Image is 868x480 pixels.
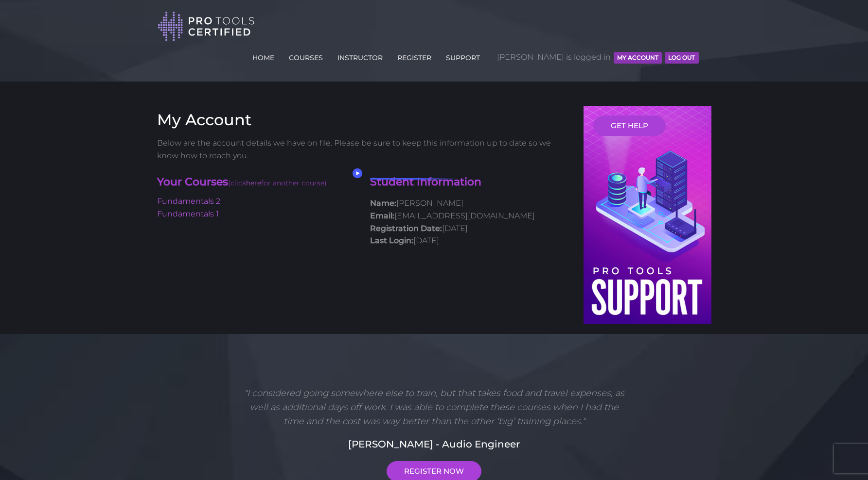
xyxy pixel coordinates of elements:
button: Log Out [665,52,698,64]
a: INSTRUCTOR [335,48,385,64]
a: COURSES [286,48,325,64]
p: Below are the account details we have on file. Please be sure to keep this information up to date... [157,137,569,162]
a: Fundamentals 2 [157,197,220,206]
p: "I considered going somewhere else to train, but that takes food and travel expenses, as well as ... [240,386,628,428]
p: [PERSON_NAME] [EMAIL_ADDRESS][DOMAIN_NAME] [DATE] [DATE] [370,197,569,247]
button: MY ACCOUNT [614,52,662,64]
strong: Name: [370,199,396,208]
h3: My Account [157,111,569,129]
a: SUPPORT [443,48,482,64]
h4: Student Information [370,175,569,190]
strong: Last Login: [370,236,413,245]
a: REGISTER [395,48,434,64]
a: GET HELP [593,116,666,136]
img: Pro Tools Certified Logo [158,11,255,42]
span: (click for another course) [228,179,327,187]
strong: Email: [370,211,394,220]
a: HOME [250,48,277,64]
h5: [PERSON_NAME] - Audio Engineer [157,437,711,451]
h4: Your Courses [157,175,356,191]
strong: Registration Date: [370,224,442,233]
span: [PERSON_NAME] is logged in [497,43,699,72]
a: here [246,179,261,187]
a: Fundamentals 1 [157,209,219,218]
